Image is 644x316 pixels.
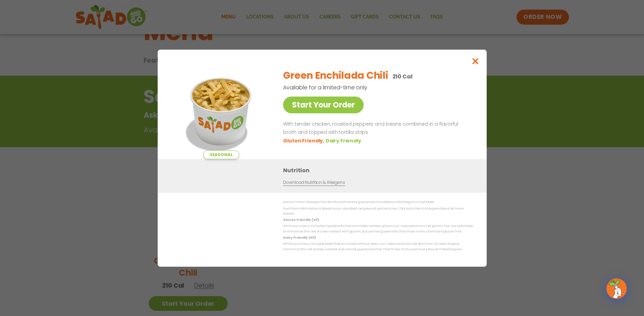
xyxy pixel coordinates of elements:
p: While our menu includes ingredients that are made without gluten, our restaurants are not gluten ... [283,224,473,234]
p: Available for a limited-time only [283,83,437,92]
p: We are not an allergen free facility and cannot guarantee the absence of allergens in our foods. [283,200,473,205]
img: wpChatIcon [607,279,626,298]
h2: Green Enchilada Chili [283,68,388,83]
a: Start Your Order [283,97,364,113]
strong: Gluten Friendly (GF) [283,218,319,222]
button: Close modal [464,50,486,73]
p: Nutrition information is based on our standard recipes and portion sizes. Click Nutrition & Aller... [283,206,473,216]
p: While our menu includes foods that are made without dairy, our restaurants are not dairy free. We... [283,241,473,252]
strong: Dairy Friendly (DF) [283,236,315,240]
li: Dairy Friendly [325,137,362,144]
a: Download Nutrition & Allergens [283,179,345,186]
p: 210 Cal [392,72,412,81]
h3: Nutrition [283,166,476,175]
img: Featured product photo for Green Enchilada Chili [173,63,269,159]
p: With tender chicken, roasted peppers and beans combined in a flavorful broth and topped with tort... [283,120,470,137]
li: Gluten Friendly [283,137,325,144]
span: Seasonal [203,150,239,159]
